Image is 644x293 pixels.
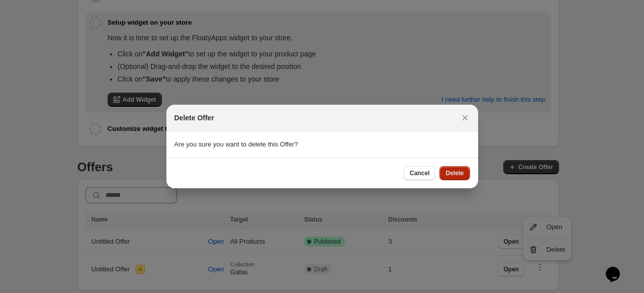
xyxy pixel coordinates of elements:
button: Cancel [404,166,435,180]
h2: Delete Offer [174,113,214,123]
p: Are you sure you want to delete this Offer? [174,139,470,150]
button: Close [458,111,472,125]
button: Delete [439,166,470,180]
span: Cancel [410,169,429,177]
span: Delete [445,169,464,177]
